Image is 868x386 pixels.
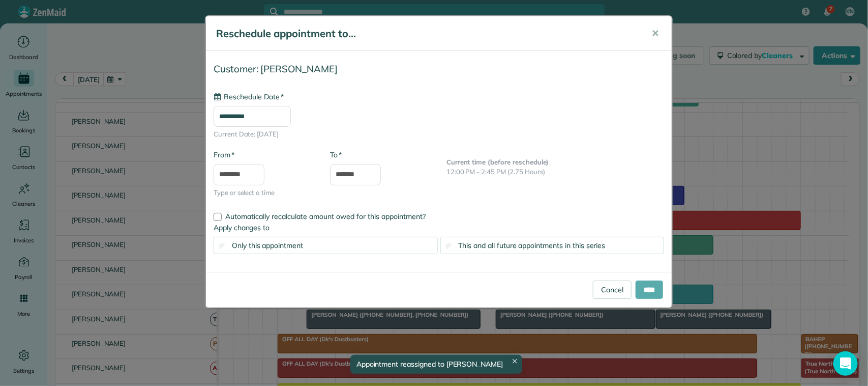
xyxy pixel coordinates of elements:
a: Cancel [593,281,632,299]
input: This and all future appointments in this series [445,243,452,250]
span: Current Date: [DATE] [214,129,664,140]
div: Appointment reassigned to [PERSON_NAME] [350,355,522,374]
span: This and all future appointments in this series [459,241,606,250]
span: ✕ [651,27,659,39]
span: Type or select a time [214,188,315,198]
label: To [330,150,342,160]
label: Apply changes to [214,223,664,233]
input: Only this appointment [219,243,226,250]
div: Open Intercom Messenger [833,351,858,376]
h5: Reschedule appointment to... [216,26,637,41]
h4: Customer: [PERSON_NAME] [214,64,664,74]
label: From [214,150,234,160]
span: Only this appointment [232,241,303,250]
span: Automatically recalculate amount owed for this appointment? [225,212,426,221]
b: Current time (before reschedule) [446,158,549,166]
label: Reschedule Date [214,92,284,102]
p: 12:00 PM - 2:45 PM (2.75 Hours) [446,167,664,177]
